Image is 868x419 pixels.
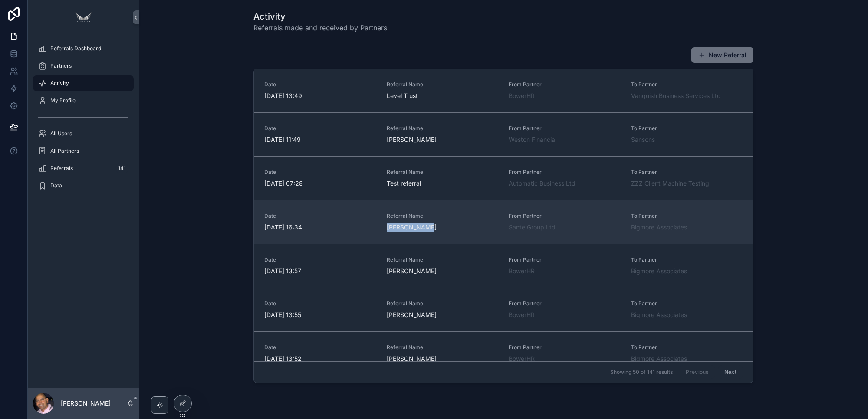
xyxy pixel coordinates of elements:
span: Referrals made and received by Partners [253,23,387,33]
span: From Partner [509,256,621,263]
a: BowerHR [509,92,535,100]
span: [DATE] 13:49 [264,92,376,100]
a: Data [33,178,134,193]
span: [DATE] 13:52 [264,354,376,363]
span: [DATE] 13:57 [264,267,376,275]
button: Next [718,366,743,379]
img: App logo [73,10,94,24]
a: All Partners [33,143,134,159]
button: New Referral [691,47,753,63]
a: Activity [33,75,134,91]
span: Referral Name [387,344,499,351]
span: To Partner [631,125,743,132]
span: Data [50,182,62,189]
span: Test referral [387,179,499,188]
span: [PERSON_NAME] [387,223,499,232]
span: [PERSON_NAME] [387,135,499,144]
p: [PERSON_NAME] [61,399,111,408]
span: Date [264,213,376,219]
span: [DATE] 11:49 [264,135,376,144]
span: From Partner [509,344,621,351]
span: Date [264,81,376,88]
a: My Profile [33,93,134,108]
a: Referrals Dashboard [33,41,134,56]
span: Showing 50 of 141 results [610,369,673,376]
span: To Partner [631,344,743,351]
div: 141 [115,163,128,173]
span: From Partner [509,125,621,132]
span: [PERSON_NAME] [387,354,499,363]
span: Referral Name [387,213,499,219]
span: Level Trust [387,92,499,100]
span: Referral Name [387,169,499,176]
span: Referral Name [387,256,499,263]
a: Sansons [631,135,655,144]
span: Referrals [50,165,73,172]
span: Date [264,256,376,263]
span: [DATE] 07:28 [264,179,376,188]
span: From Partner [509,213,621,219]
span: To Partner [631,300,743,307]
a: All Users [33,126,134,141]
span: To Partner [631,213,743,219]
a: Partners [33,58,134,74]
span: [DATE] 13:55 [264,311,376,319]
a: BowerHR [509,311,535,319]
span: Date [264,344,376,351]
span: From Partner [509,300,621,307]
a: Bigmore Associates [631,223,687,232]
span: Activity [50,80,69,87]
a: BowerHR [509,267,535,275]
div: scrollable content [28,35,139,205]
span: Referrals Dashboard [50,45,101,52]
span: Referral Name [387,81,499,88]
span: Referral Name [387,125,499,132]
a: Referrals141 [33,160,134,176]
span: [DATE] 16:34 [264,223,376,232]
a: Weston Financial [509,135,556,144]
span: To Partner [631,81,743,88]
h1: Activity [253,10,387,23]
span: All Users [50,130,72,137]
span: Date [264,169,376,176]
a: Bigmore Associates [631,354,687,363]
span: From Partner [509,169,621,176]
a: Sante Group Ltd [509,223,556,232]
a: BowerHR [509,354,535,363]
a: Vanquish Business Services Ltd [631,92,721,100]
a: Bigmore Associates [631,311,687,319]
span: [PERSON_NAME] [387,267,499,275]
span: My Profile [50,97,76,104]
span: Partners [50,62,72,69]
a: Bigmore Associates [631,267,687,275]
span: From Partner [509,81,621,88]
span: To Partner [631,256,743,263]
span: Referral Name [387,300,499,307]
span: [PERSON_NAME] [387,311,499,319]
span: To Partner [631,169,743,176]
span: All Partners [50,147,79,154]
a: Automatic Business Ltd [509,179,575,188]
a: ZZZ Client Machine Testing [631,179,709,188]
span: Date [264,300,376,307]
span: Date [264,125,376,132]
